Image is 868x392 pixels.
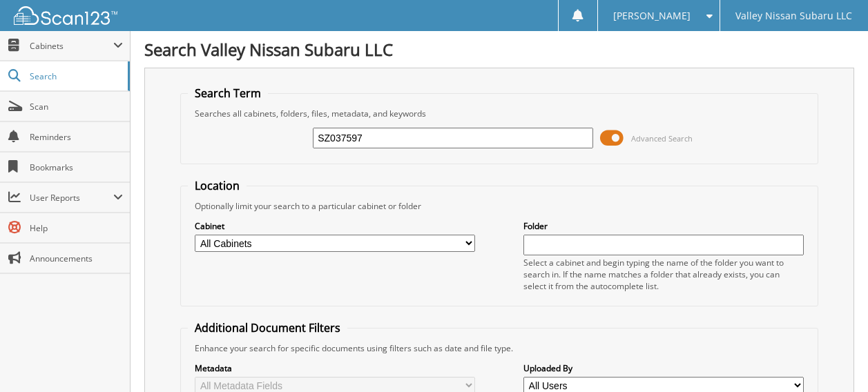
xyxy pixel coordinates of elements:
span: [PERSON_NAME] [613,12,691,20]
span: Bookmarks [30,161,123,173]
label: Cabinet [195,220,475,232]
span: User Reports [30,192,113,204]
span: Reminders [30,131,123,143]
label: Metadata [195,362,475,374]
div: Searches all cabinets, folders, files, metadata, and keywords [188,108,810,119]
span: Announcements [30,253,123,264]
legend: Location [188,178,247,193]
div: Enhance your search for specific documents using filters such as date and file type. [188,342,810,354]
h1: Search Valley Nissan Subaru LLC [144,38,854,61]
div: Optionally limit your search to a particular cabinet or folder [188,200,810,212]
span: Search [30,70,121,82]
span: Advanced Search [631,133,693,144]
img: scan123-logo-white.svg [14,6,117,25]
span: Help [30,222,123,234]
span: Cabinets [30,40,113,52]
span: Valley Nissan Subaru LLC [735,12,852,20]
span: Scan [30,101,123,112]
legend: Search Term [188,86,268,101]
label: Uploaded By [523,362,804,374]
legend: Additional Document Filters [188,320,347,335]
div: Select a cabinet and begin typing the name of the folder you want to search in. If the name match... [523,257,804,292]
label: Folder [523,220,804,232]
